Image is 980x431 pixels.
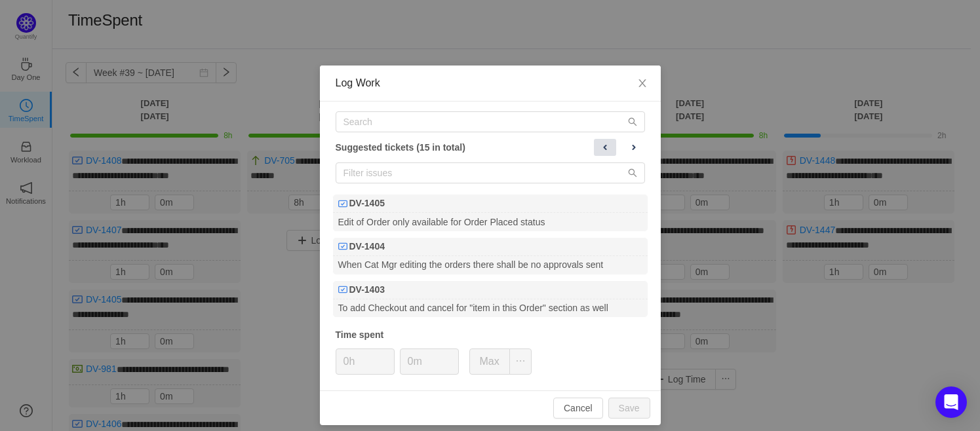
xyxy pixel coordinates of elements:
[349,240,385,253] b: DV-1404
[336,162,645,183] input: Filter issues
[553,398,603,419] button: Cancel
[336,111,645,132] input: Search
[608,398,650,419] button: Save
[336,328,645,342] div: Time spent
[338,285,347,294] img: Subtask
[336,139,645,156] div: Suggested tickets (15 in total)
[637,78,648,88] i: icon: close
[628,117,637,126] i: icon: search
[349,283,385,297] b: DV-1403
[935,386,967,418] div: Open Intercom Messenger
[333,256,648,274] div: When Cat Mgr editing the orders there shall be no approvals sent
[338,242,347,251] img: Subtask
[628,168,637,178] i: icon: search
[336,76,645,90] div: Log Work
[469,348,510,375] button: Max
[333,213,648,231] div: Edit of Order only available for Order Placed status
[624,66,661,102] button: Close
[338,199,347,208] img: Subtask
[509,348,532,375] button: icon: ellipsis
[333,299,648,317] div: To add Checkout and cancel for "item in this Order" section as well
[349,197,385,210] b: DV-1405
